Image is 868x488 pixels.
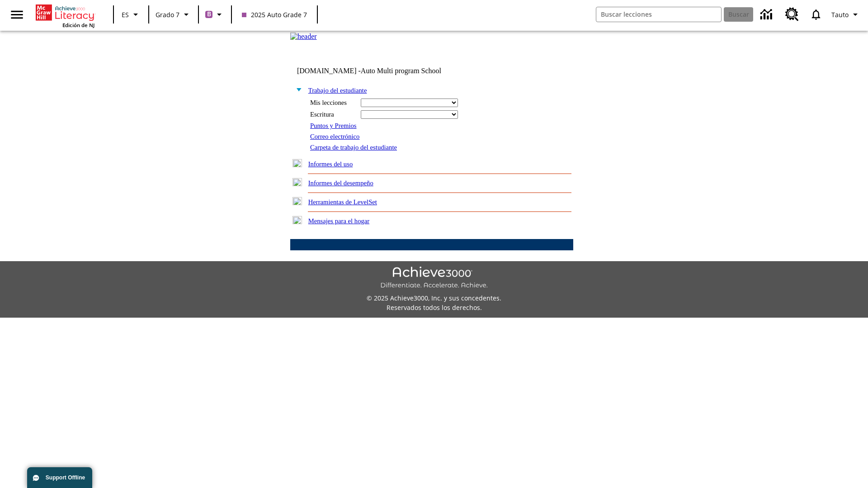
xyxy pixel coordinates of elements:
span: B [207,9,211,20]
img: plus.gif [292,197,302,205]
a: Notificaciones [804,3,828,26]
span: 2025 Auto Grade 7 [242,10,307,19]
button: Grado: Grado 7, Elige un grado [152,6,195,23]
button: Perfil/Configuración [828,6,864,23]
img: minus.gif [292,85,302,94]
img: plus.gif [292,216,302,224]
a: Herramientas de LevelSet [308,198,377,206]
div: Mis lecciones [310,99,355,107]
span: Tauto [831,10,849,19]
span: ES [122,10,129,19]
a: Mensajes para el hogar [308,217,370,225]
img: plus.gif [292,178,302,186]
a: Informes del uso [308,160,353,168]
button: Abrir el menú lateral [4,1,30,28]
div: Escritura [310,111,355,118]
nobr: Auto Multi program School [361,67,441,75]
a: Correo electrónico [310,133,359,140]
span: Edición de NJ [62,22,94,28]
div: Portada [36,3,94,28]
input: Buscar campo [596,7,721,22]
button: Boost El color de la clase es morado/púrpura. Cambiar el color de la clase. [202,6,228,23]
a: Centro de recursos, Se abrirá en una pestaña nueva. [780,2,804,27]
img: plus.gif [292,159,302,167]
span: Support Offline [46,474,85,481]
a: Carpeta de trabajo del estudiante [310,144,397,151]
a: Informes del desempeño [308,179,373,187]
span: Grado 7 [156,10,179,19]
a: Centro de información [755,2,780,27]
a: Puntos y Premios [310,122,357,129]
button: Support Offline [27,467,92,488]
img: Achieve3000 Differentiate Accelerate Achieve [380,267,488,290]
td: [DOMAIN_NAME] - [297,67,463,75]
button: Lenguaje: ES, Selecciona un idioma [117,6,146,23]
img: header [290,33,317,41]
a: Trabajo del estudiante [308,87,367,94]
